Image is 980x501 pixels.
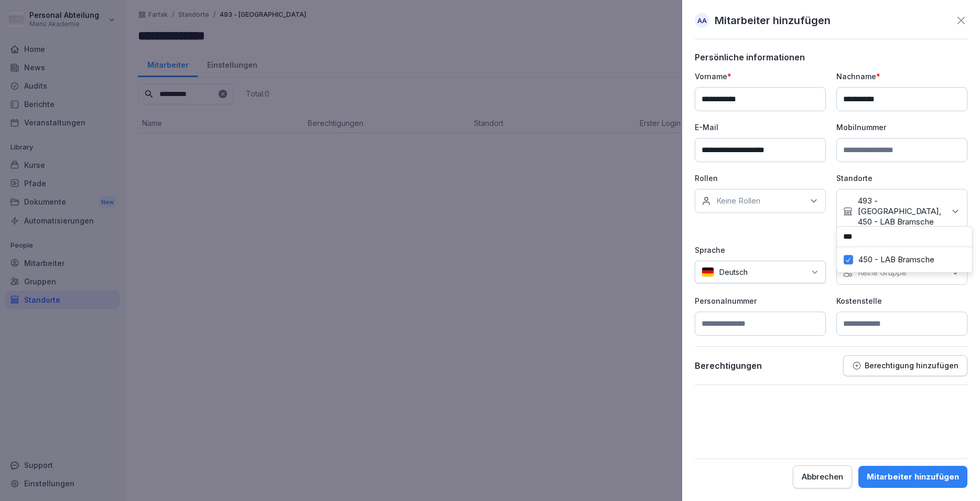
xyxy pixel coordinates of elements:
button: Mitarbeiter hinzufügen [858,466,967,488]
button: Abbrechen [793,465,852,488]
p: Berechtigungen [695,360,762,371]
p: Kostenstelle [836,295,967,306]
p: Keine Rollen [716,196,760,206]
label: 450 - LAB Bramsche [858,255,934,264]
p: Persönliche informationen [695,52,967,62]
p: Vorname [695,71,826,82]
p: Rollen [695,173,826,184]
p: Standorte [836,173,967,184]
p: Mitarbeiter hinzufügen [715,13,831,28]
p: Keine Gruppe [858,268,907,278]
div: Abbrechen [802,471,843,483]
p: Sprache [695,244,826,255]
div: AA [695,13,709,28]
button: Berechtigung hinzufügen [843,355,967,376]
p: Personalnummer [695,295,826,306]
p: E-Mail [695,122,826,133]
p: Berechtigung hinzufügen [865,361,959,370]
p: 493 - [GEOGRAPHIC_DATA], 450 - LAB Bramsche [858,196,945,227]
p: Mobilnummer [836,122,967,133]
div: Deutsch [695,261,826,283]
p: Nachname [836,71,967,82]
div: Mitarbeiter hinzufügen [867,471,959,483]
img: de.svg [702,267,714,277]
